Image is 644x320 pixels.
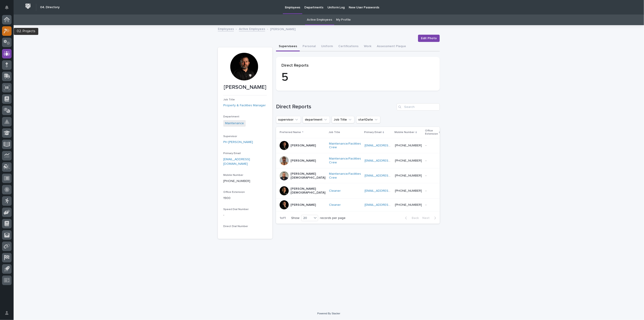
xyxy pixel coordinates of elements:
[395,144,422,147] a: [PHONE_NUMBER]
[395,174,422,177] a: [PHONE_NUMBER]
[425,128,438,137] p: Office Extension
[291,159,316,163] p: [PERSON_NAME]
[291,203,316,207] p: [PERSON_NAME]
[291,187,325,195] p: [PERSON_NAME][DEMOGRAPHIC_DATA]
[318,42,336,51] button: Uniform
[418,35,440,42] button: Edit Photo
[307,15,332,25] a: Active Employees
[281,63,434,68] p: Direct Reports
[270,26,296,31] p: [PERSON_NAME]
[365,174,416,177] a: [EMAIL_ADDRESS][DOMAIN_NAME]
[291,144,316,148] p: [PERSON_NAME]
[276,104,395,110] h1: Direct Reports
[239,26,265,31] a: Active Employees
[374,42,409,51] button: Assessment Plaque
[336,15,351,25] a: My Profile
[409,216,419,220] span: Back
[425,173,427,178] p: -
[223,103,266,108] a: Property & Facilities Manager
[425,158,427,163] p: -
[365,203,416,206] a: [EMAIL_ADDRESS][DOMAIN_NAME]
[223,179,250,183] a: [PHONE_NUMBER]
[6,5,12,13] div: Notifications
[280,130,301,135] p: Preferred Name
[291,216,299,220] p: Show
[2,3,12,12] button: Notifications
[223,84,267,91] p: [PERSON_NAME]
[223,213,267,218] p: -
[223,135,237,138] span: Supervisor
[365,144,416,147] a: [EMAIL_ADDRESS][DOMAIN_NAME]
[40,5,60,9] h2: 04. Directory
[317,312,340,315] a: Powered By Stacker
[329,203,341,207] a: Cleaner
[223,115,239,118] span: Department
[301,216,312,221] div: 20
[281,71,434,84] p: 5
[401,216,421,220] button: Back
[223,208,249,211] span: Speed Dial Number
[223,158,250,166] a: [EMAIL_ADDRESS][DOMAIN_NAME]
[361,42,374,51] button: Work
[329,142,361,150] a: Maintenance/Facilities Crew
[336,42,361,51] button: Certifications
[329,157,361,165] a: Maintenance/Facilities Crew
[364,130,382,135] p: Primary Email
[425,202,427,207] p: -
[395,159,422,162] a: [PHONE_NUMBER]
[397,103,440,111] input: Search
[332,116,354,123] button: Job Title
[394,130,414,135] p: Mobile Number
[329,130,340,135] p: Job Title
[276,168,451,183] tr: [PERSON_NAME][DEMOGRAPHIC_DATA]Maintenance/Facilities Crew [EMAIL_ADDRESS][DOMAIN_NAME] [PHONE_NU...
[223,98,235,101] span: Job Title
[425,143,427,148] p: -
[422,216,432,220] span: Next
[365,189,416,192] a: [EMAIL_ADDRESS][DOMAIN_NAME]
[356,116,380,123] button: startDate
[300,42,318,51] button: Personal
[303,116,330,123] button: department
[276,116,301,123] button: supervisor
[365,159,416,162] a: [EMAIL_ADDRESS][DOMAIN_NAME]
[395,203,422,206] a: [PHONE_NUMBER]
[276,138,451,153] tr: [PERSON_NAME]Maintenance/Facilities Crew [EMAIL_ADDRESS][DOMAIN_NAME] [PHONE_NUMBER]--
[425,188,427,193] p: -
[218,26,234,31] a: Employees
[276,42,300,51] button: Supervisees
[223,152,241,155] span: Primary Email
[225,121,244,126] a: Maintenance
[320,216,346,220] p: records per page
[223,174,243,177] span: Mobile Number
[395,189,422,192] a: [PHONE_NUMBER]
[24,2,32,10] img: Workspace Logo
[223,196,267,201] p: 1900
[329,189,341,193] a: Cleaner
[223,140,253,145] a: PH [PERSON_NAME]
[276,213,289,224] p: 1 of 1
[276,153,451,168] tr: [PERSON_NAME]Maintenance/Facilities Crew [EMAIL_ADDRESS][DOMAIN_NAME] [PHONE_NUMBER]--
[223,225,248,228] span: Direct Dial Number
[329,172,361,180] a: Maintenance/Facilities Crew
[276,183,451,199] tr: [PERSON_NAME][DEMOGRAPHIC_DATA]Cleaner [EMAIL_ADDRESS][DOMAIN_NAME] [PHONE_NUMBER]--
[291,172,325,180] p: [PERSON_NAME][DEMOGRAPHIC_DATA]
[421,216,440,220] button: Next
[276,198,451,211] tr: [PERSON_NAME]Cleaner [EMAIL_ADDRESS][DOMAIN_NAME] [PHONE_NUMBER]--
[223,191,245,194] span: Office Extension
[421,36,437,41] span: Edit Photo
